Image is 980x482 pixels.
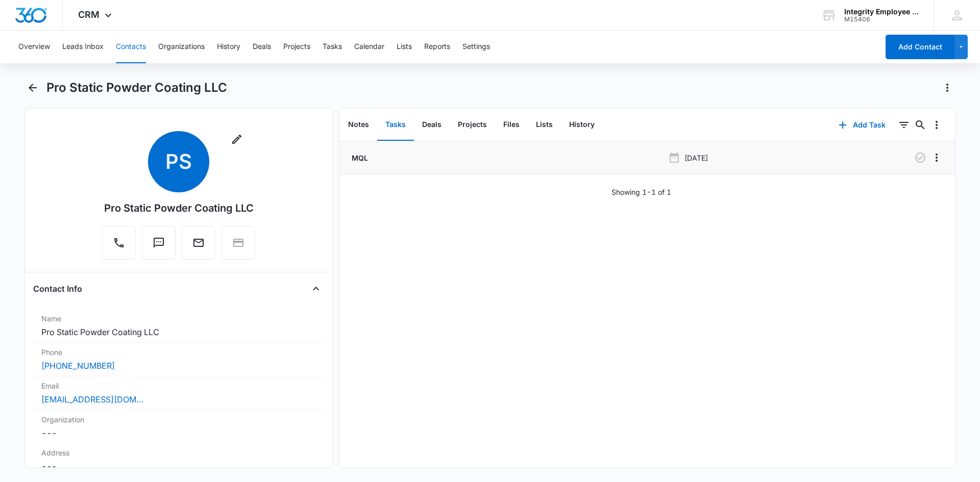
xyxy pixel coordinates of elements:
[41,414,316,425] label: Organization
[928,149,945,166] button: Overflow Menu
[217,31,240,63] button: History
[116,31,146,63] button: Contacts
[182,226,215,260] button: Email
[41,347,316,358] label: Phone
[253,31,271,63] button: Deals
[158,31,205,63] button: Organizations
[18,31,50,63] button: Overview
[896,117,912,133] button: Filters
[41,447,316,458] label: Address
[142,226,176,260] button: Text
[41,313,316,324] label: Name
[684,153,708,163] p: [DATE]
[939,80,955,96] button: Actions
[340,109,377,141] button: Notes
[323,31,342,63] button: Tasks
[350,153,368,163] a: MQL
[78,9,100,20] span: CRM
[33,343,324,376] div: Phone[PHONE_NUMBER]
[424,31,450,63] button: Reports
[611,187,671,197] p: Showing 1-1 of 1
[354,31,384,63] button: Calendar
[912,117,928,133] button: Search...
[41,380,316,391] label: Email
[182,242,215,250] a: Email
[33,376,324,410] div: Email[EMAIL_ADDRESS][DOMAIN_NAME]
[62,31,104,63] button: Leads Inbox
[148,131,209,192] span: PS
[104,200,254,216] div: Pro Static Powder Coating LLC
[41,460,316,472] dd: ---
[46,80,227,95] h1: Pro Static Powder Coating LLC
[102,242,136,250] a: Call
[462,31,490,63] button: Settings
[33,410,324,443] div: Organization---
[41,427,316,439] dd: ---
[561,109,603,141] button: History
[33,443,324,477] div: Address---
[450,109,495,141] button: Projects
[41,393,143,405] a: [EMAIL_ADDRESS][DOMAIN_NAME]
[528,109,561,141] button: Lists
[828,113,896,137] button: Add Task
[24,80,40,96] button: Back
[928,117,945,133] button: Overflow Menu
[102,226,136,260] button: Call
[844,8,919,16] div: account name
[33,283,82,295] h4: Contact Info
[886,35,954,59] button: Add Contact
[308,281,324,297] button: Close
[283,31,310,63] button: Projects
[414,109,450,141] button: Deals
[495,109,528,141] button: Files
[844,16,919,23] div: account id
[377,109,414,141] button: Tasks
[33,309,324,343] div: NamePro Static Powder Coating LLC
[41,360,115,372] a: [PHONE_NUMBER]
[142,242,176,250] a: Text
[397,31,412,63] button: Lists
[41,326,316,338] dd: Pro Static Powder Coating LLC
